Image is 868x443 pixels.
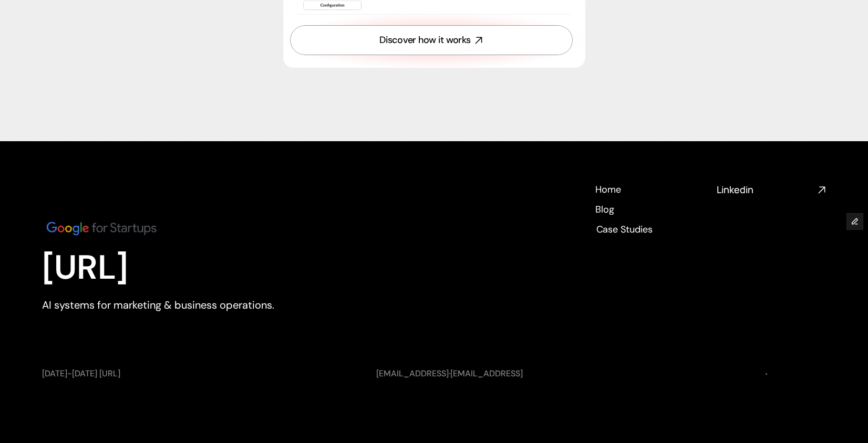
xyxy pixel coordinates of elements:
[376,368,449,379] a: [EMAIL_ADDRESS]
[595,203,614,216] p: Blog
[717,183,826,196] nav: Social media links
[595,223,654,235] a: Case Studies
[450,368,523,379] a: [EMAIL_ADDRESS]
[376,368,689,379] p: ·
[42,248,331,288] p: [URL]
[42,368,355,379] p: [DATE]-[DATE] [URL]
[42,298,331,312] p: AI systems for marketing & business operations.
[595,183,622,195] a: Home
[596,223,653,236] p: Case Studies
[595,183,704,235] nav: Footer navigation
[595,203,614,215] a: Blog
[772,368,826,379] a: Privacy Policy
[717,183,813,196] h4: Linkedin
[847,214,863,229] button: Edit Framer Content
[595,183,621,196] p: Home
[717,183,826,196] a: Linkedin
[710,368,760,379] a: Terms of Use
